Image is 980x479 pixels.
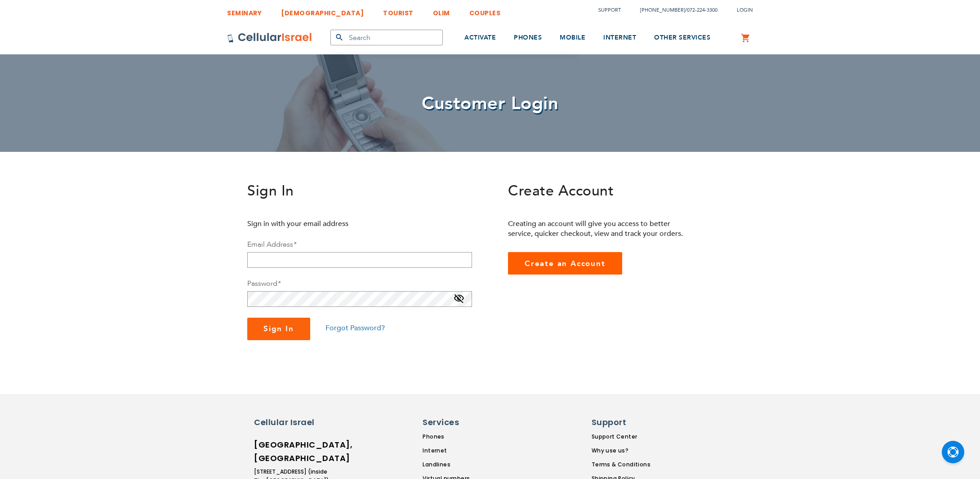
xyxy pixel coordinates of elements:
a: Support [598,7,621,13]
input: Search [330,30,443,45]
a: OTHER SERVICES [654,21,710,55]
a: TOURIST [383,2,414,19]
span: Sign In [263,324,294,334]
a: Landlines [423,461,504,469]
a: Why use us? [592,447,650,455]
span: Sign In [247,181,294,201]
h6: [GEOGRAPHIC_DATA], [GEOGRAPHIC_DATA] [254,438,330,465]
a: Support Center [592,433,650,441]
p: Sign in with your email address [247,219,429,229]
label: Password [247,279,281,288]
a: Phones [423,433,504,441]
span: Create an Account [525,258,606,269]
a: PHONES [514,21,542,55]
h6: Cellular Israel [254,417,330,428]
span: Create Account [508,181,614,201]
li: / [631,4,717,17]
img: Cellular Israel Logo [227,32,312,43]
h6: Support [592,417,645,428]
span: INTERNET [603,33,636,42]
a: COUPLES [469,2,501,19]
a: 072-224-3300 [687,7,717,13]
a: [DEMOGRAPHIC_DATA] [281,2,364,19]
a: OLIM [433,2,450,19]
a: SEMINARY [227,2,262,19]
a: INTERNET [603,21,636,55]
span: OTHER SERVICES [654,33,710,42]
a: [PHONE_NUMBER] [640,7,685,13]
span: Login [737,7,753,13]
a: Create an Account [508,252,622,275]
a: MOBILE [560,21,585,55]
span: Customer Login [422,91,558,116]
a: ACTIVATE [464,21,496,55]
input: Email [247,252,472,268]
a: Forgot Password? [325,323,385,333]
label: Email Address [247,239,296,249]
button: Sign In [247,318,310,340]
span: ACTIVATE [464,33,496,42]
span: MOBILE [560,33,585,42]
span: PHONES [514,33,542,42]
a: Internet [423,447,504,455]
p: Creating an account will give you access to better service, quicker checkout, view and track your... [508,219,690,239]
h6: Services [423,417,499,428]
a: Terms & Conditions [592,461,650,469]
